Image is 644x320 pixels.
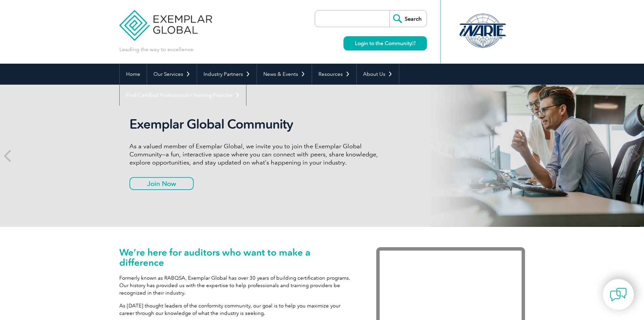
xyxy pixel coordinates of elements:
p: As [DATE] thought leaders of the conformity community, our goal is to help you maximize your care... [119,302,356,317]
img: open_square.png [412,41,415,45]
p: As a valued member of Exemplar Global, we invite you to join the Exemplar Global Community—a fun,... [129,142,383,167]
a: Resources [312,64,356,85]
p: Formerly known as RABQSA, Exemplar Global has over 30 years of building certification programs. O... [119,274,356,297]
input: Search [389,10,427,27]
a: Join Now [129,177,194,190]
a: About Us [357,64,399,85]
a: Home [120,64,147,85]
a: Find Certified Professional / Training Provider [120,85,246,106]
a: News & Events [257,64,312,85]
h2: Exemplar Global Community [129,116,383,132]
a: Industry Partners [197,64,257,85]
a: Our Services [147,64,197,85]
h1: We’re here for auditors who want to make a difference [119,247,356,268]
a: Login to the Community [343,36,427,50]
img: contact-chat.png [610,286,627,303]
p: Leading the way to excellence [119,46,193,53]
